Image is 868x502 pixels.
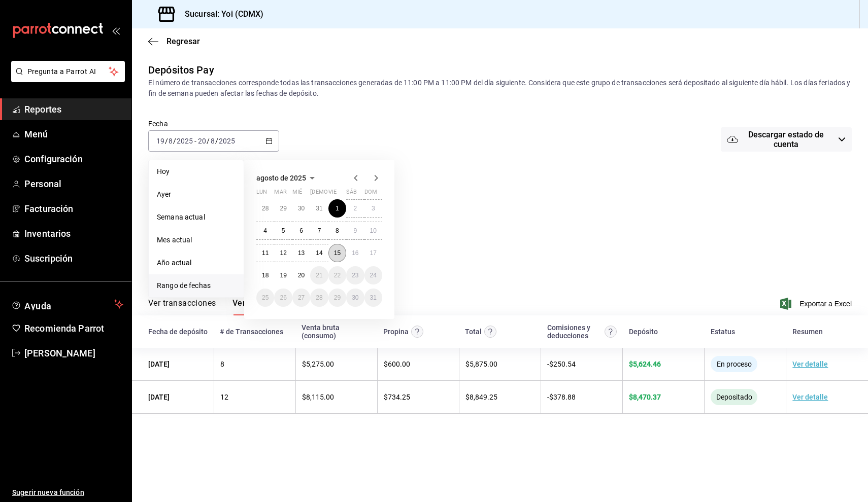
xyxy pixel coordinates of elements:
[346,222,364,240] button: 9 de agosto de 2025
[411,326,423,338] svg: Las propinas mostradas excluyen toda configuración de retención.
[280,294,286,301] abbr: 26 de agosto de 2025
[24,346,123,360] span: [PERSON_NAME]
[274,199,292,218] button: 29 de julio de 2025
[132,348,214,381] td: [DATE]
[346,289,364,307] button: 30 de agosto de 2025
[310,289,328,307] button: 28 de agosto de 2025
[316,249,322,257] abbr: 14 de agosto de 2025
[328,189,337,199] abbr: viernes
[792,360,828,368] a: Ver detalle
[148,298,216,315] button: Ver transacciones
[24,252,123,265] span: Suscripción
[370,272,377,279] abbr: 24 de agosto de 2025
[292,189,302,199] abbr: miércoles
[292,244,310,262] button: 13 de agosto de 2025
[218,137,236,145] input: ----
[352,294,358,301] abbr: 30 de agosto de 2025
[292,199,310,218] button: 30 de julio de 2025
[364,199,382,218] button: 3 de agosto de 2025
[12,487,123,498] span: Sugerir nueva función
[256,172,318,184] button: agosto de 2025
[353,227,357,234] abbr: 9 de agosto de 2025
[157,212,236,223] span: Semana actual
[384,393,410,401] span: $ 734.25
[713,360,756,368] span: En proceso
[194,137,196,145] span: -
[310,189,370,199] abbr: jueves
[605,326,617,338] svg: Contempla comisión de ventas y propinas, IVA, cancelaciones y devoluciones.
[24,298,110,310] span: Ayuda
[24,102,123,116] span: Reportes
[384,360,410,368] span: $ 600.00
[24,127,123,141] span: Menú
[173,137,176,145] span: /
[302,324,371,340] div: Venta bruta (consumo)
[24,152,123,166] span: Configuración
[629,328,658,336] div: Depósito
[157,258,236,268] span: Año actual
[465,360,497,368] span: $ 5,875.00
[197,137,207,145] input: --
[148,62,214,78] div: Depósitos Pay
[157,189,236,200] span: Ayer
[316,294,322,301] abbr: 28 de agosto de 2025
[148,328,208,336] div: Fecha de depósito
[256,289,274,307] button: 25 de agosto de 2025
[352,249,358,257] abbr: 16 de agosto de 2025
[712,393,756,401] span: Depositado
[157,235,236,245] span: Mes actual
[112,26,120,34] button: open_drawer_menu
[465,328,482,336] div: Total
[274,289,292,307] button: 26 de agosto de 2025
[364,189,377,199] abbr: domingo
[256,174,306,182] span: agosto de 2025
[148,78,852,99] div: El número de transacciones corresponde todas las transacciones generadas de 11:00 PM a 11:00 PM d...
[334,249,341,257] abbr: 15 de agosto de 2025
[547,393,576,401] span: - $ 378.88
[782,298,852,310] button: Exportar a Excel
[176,137,193,145] input: ----
[792,328,823,336] div: Resumen
[256,199,274,218] button: 28 de julio de 2025
[364,289,382,307] button: 31 de agosto de 2025
[262,272,269,279] abbr: 18 de agosto de 2025
[210,137,215,145] input: --
[298,249,305,257] abbr: 13 de agosto de 2025
[547,360,576,368] span: - $ 250.54
[215,137,218,145] span: /
[310,222,328,240] button: 7 de agosto de 2025
[148,37,200,46] button: Regresar
[328,244,346,262] button: 15 de agosto de 2025
[214,348,295,381] td: 8
[346,189,357,199] abbr: sábado
[256,244,274,262] button: 11 de agosto de 2025
[711,389,757,405] div: El monto ha sido enviado a tu cuenta bancaria. Puede tardar en verse reflejado, según la entidad ...
[346,266,364,284] button: 23 de agosto de 2025
[629,393,661,401] span: $ 8,470.37
[157,166,236,177] span: Hoy
[262,249,269,257] abbr: 11 de agosto de 2025
[177,8,264,20] h3: Sucursal: Yoi (CDMX)
[328,289,346,307] button: 29 de agosto de 2025
[316,272,322,279] abbr: 21 de agosto de 2025
[24,321,123,335] span: Recomienda Parrot
[334,294,341,301] abbr: 29 de agosto de 2025
[24,227,123,240] span: Inventarios
[721,127,852,152] button: Descargar estado de cuenta
[465,393,497,401] span: $ 8,849.25
[274,266,292,284] button: 19 de agosto de 2025
[256,189,267,199] abbr: lunes
[711,356,757,372] div: El depósito aún no se ha enviado a tu cuenta bancaria.
[220,328,283,336] div: # de Transacciones
[292,222,310,240] button: 6 de agosto de 2025
[256,266,274,284] button: 18 de agosto de 2025
[370,294,377,301] abbr: 31 de agosto de 2025
[364,244,382,262] button: 17 de agosto de 2025
[214,381,295,414] td: 12
[280,205,286,212] abbr: 29 de julio de 2025
[280,249,286,257] abbr: 12 de agosto de 2025
[24,177,123,191] span: Personal
[148,298,286,315] div: navigation tabs
[302,360,334,368] span: $ 5,275.00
